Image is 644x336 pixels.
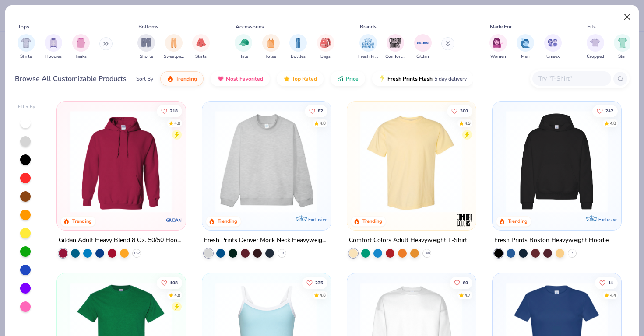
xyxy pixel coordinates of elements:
img: Tanks Image [76,38,86,48]
button: Top Rated [277,71,324,86]
span: Slim [618,53,627,60]
button: Like [450,276,472,289]
span: Price [346,75,359,82]
div: filter for Gildan [414,34,432,60]
img: Comfort Colors logo [456,211,473,228]
div: filter for Tanks [72,34,90,60]
div: Comfort Colors Adult Heavyweight T-Shirt [349,234,467,245]
span: Shorts [140,53,153,60]
img: Gildan logo [165,211,183,228]
img: trending.gif [167,75,174,82]
button: Like [305,105,327,117]
span: Trending [176,75,197,82]
button: filter button [587,34,604,60]
span: + 10 [278,250,285,255]
span: Totes [265,53,276,60]
span: 5 day delivery [434,74,467,84]
div: Tops [18,23,29,31]
div: filter for Bags [317,34,334,60]
button: filter button [289,34,307,60]
div: Browse All Customizable Products [15,73,127,84]
button: filter button [262,34,280,60]
span: 300 [460,108,468,113]
div: filter for Skirts [192,34,210,60]
img: 01756b78-01f6-4cc6-8d8a-3c30c1a0c8ac [66,110,176,213]
span: 108 [170,280,178,285]
img: Women Image [493,38,503,48]
span: Sweatpants [164,53,184,60]
img: Bottles Image [293,38,303,48]
button: filter button [72,34,90,60]
button: filter button [614,34,631,60]
input: Try "T-Shirt" [538,73,605,84]
img: Hoodies Image [49,38,58,48]
button: Like [157,276,182,289]
div: 4.4 [610,292,616,298]
span: + 37 [134,250,140,255]
span: Men [521,53,530,60]
button: filter button [192,34,210,60]
div: filter for Cropped [587,34,604,60]
div: filter for Men [517,34,534,60]
div: 4.9 [465,120,471,126]
span: Gildan [416,53,429,60]
span: Hoodies [45,53,62,60]
button: Like [447,105,472,117]
img: a90f7c54-8796-4cb2-9d6e-4e9644cfe0fe [322,110,433,213]
div: filter for Women [489,34,507,60]
img: Slim Image [618,38,627,48]
div: 4.8 [320,120,326,126]
div: 4.8 [320,292,326,298]
button: filter button [18,34,35,60]
img: Men Image [521,38,530,48]
button: Close [619,9,636,25]
img: 91acfc32-fd48-4d6b-bdad-a4c1a30ac3fc [501,110,612,213]
div: filter for Shirts [18,34,35,60]
span: 82 [318,108,323,113]
span: Hats [239,53,248,60]
div: Brands [360,23,377,31]
span: Bottles [291,53,306,60]
button: Most Favorited [211,71,270,86]
span: Women [490,53,506,60]
button: Like [157,105,182,117]
div: filter for Shorts [137,34,155,60]
div: Accessories [236,23,264,31]
button: filter button [385,34,405,60]
div: Gildan Adult Heavy Blend 8 Oz. 50/50 Hooded Sweatshirt [59,234,184,245]
button: Like [592,105,618,117]
div: 4.8 [174,120,180,126]
button: Like [302,276,327,289]
span: 11 [608,280,613,285]
button: filter button [317,34,334,60]
img: Unisex Image [548,38,558,48]
button: filter button [164,34,184,60]
button: Price [331,71,365,86]
div: filter for Unisex [544,34,562,60]
div: filter for Comfort Colors [385,34,405,60]
img: Fresh Prints Image [362,36,375,49]
button: filter button [45,34,62,60]
span: 60 [463,280,468,285]
img: Cropped Image [590,38,600,48]
div: 4.7 [465,292,471,298]
img: Shirts Image [21,38,31,48]
span: 235 [315,280,323,285]
span: 218 [170,108,178,113]
div: Fresh Prints Boston Heavyweight Hoodie [494,234,609,245]
button: filter button [137,34,155,60]
div: Filter By [18,104,35,110]
button: Trending [160,71,204,86]
img: Gildan Image [416,36,429,49]
button: filter button [489,34,507,60]
button: filter button [235,34,252,60]
span: 242 [605,108,613,113]
img: 029b8af0-80e6-406f-9fdc-fdf898547912 [356,110,467,213]
span: Shirts [20,53,32,60]
img: Bags Image [320,38,330,48]
span: Fresh Prints [358,53,378,60]
span: Most Favorited [226,75,263,82]
div: Fits [587,23,596,31]
span: Exclusive [308,216,327,222]
button: filter button [358,34,378,60]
